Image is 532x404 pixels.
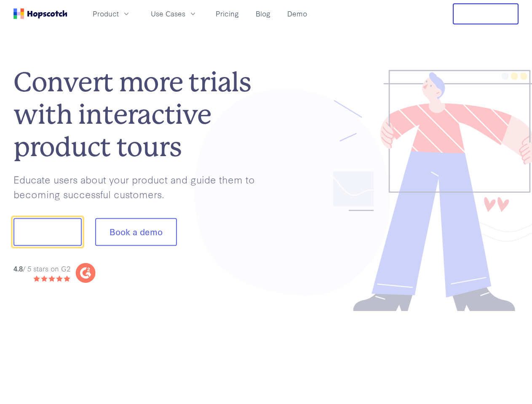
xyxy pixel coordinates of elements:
[13,263,23,273] strong: 4.8
[13,263,70,274] div: / 5 stars on G2
[13,66,266,163] h1: Convert more trials with interactive product tours
[95,218,177,246] button: Book a demo
[13,8,67,19] a: Home
[13,172,266,201] p: Educate users about your product and guide them to becoming successful customers.
[284,7,310,21] a: Demo
[88,7,136,21] button: Product
[13,218,82,246] button: Show me!
[453,3,519,24] button: Free Trial
[212,7,242,21] a: Pricing
[93,8,119,19] span: Product
[252,7,274,21] a: Blog
[151,8,185,19] span: Use Cases
[146,7,202,21] button: Use Cases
